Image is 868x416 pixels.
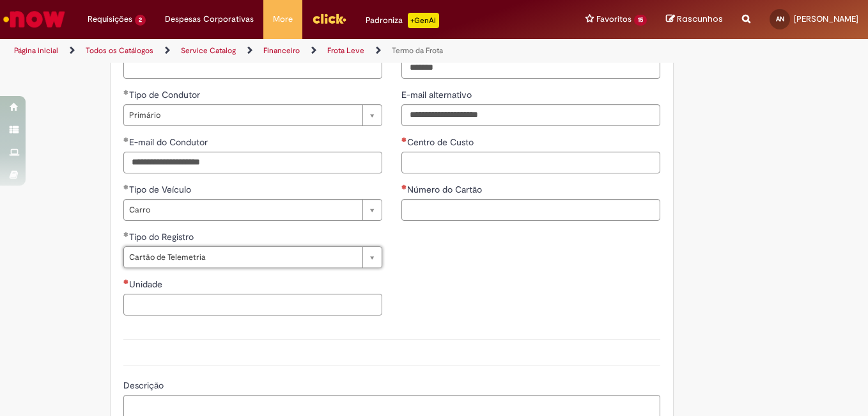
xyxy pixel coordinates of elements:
span: Tipo de Condutor [129,89,203,100]
span: Carro [129,200,356,220]
a: Financeiro [263,45,300,56]
span: Rascunhos [677,13,723,25]
a: Service Catalog [181,45,236,56]
img: ServiceNow [1,6,67,32]
span: E-mail do Condutor [129,136,210,148]
span: Despesas Corporativas [165,13,254,26]
a: Frota Leve [327,45,364,56]
span: 15 [634,15,647,26]
span: Unidade [129,278,165,290]
span: Tipo de Veículo [129,184,194,195]
span: [PERSON_NAME] [794,13,858,24]
a: Página inicial [14,45,58,56]
input: E-mail do Condutor [123,152,382,173]
span: Centro de Custo [407,136,476,148]
span: Obrigatório Preenchido [123,184,129,189]
span: Necessários [401,137,407,142]
span: Obrigatório Preenchido [123,232,129,237]
input: CNH [123,57,382,79]
input: Centro de Custo [401,152,660,173]
span: Necessários [123,279,129,284]
ul: Trilhas de página [10,39,569,63]
span: AN [776,15,784,23]
input: E-mail alternativo [401,104,660,126]
a: Termo da Frota [392,45,443,56]
input: Unidade [123,294,382,316]
span: Obrigatório Preenchido [123,90,129,95]
span: Requisições [88,13,132,26]
input: Número do Cartão [401,199,660,221]
span: 2 [135,15,146,26]
span: E-mail alternativo [401,89,474,100]
img: click_logo_yellow_360x200.png [312,9,346,28]
span: Tipo do Registro [129,231,196,243]
span: More [273,13,293,26]
span: Descrição [123,380,166,391]
span: Necessários [401,184,407,189]
span: Cartão de Telemetria [129,247,356,268]
span: Obrigatório Preenchido [123,137,129,142]
div: Padroniza [366,13,439,28]
span: Primário [129,105,356,125]
a: Todos os Catálogos [86,45,153,56]
a: Rascunhos [666,13,723,26]
p: +GenAi [408,13,439,28]
span: Favoritos [596,13,632,26]
span: Número do Cartão [407,184,484,195]
input: Placa [401,57,660,79]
